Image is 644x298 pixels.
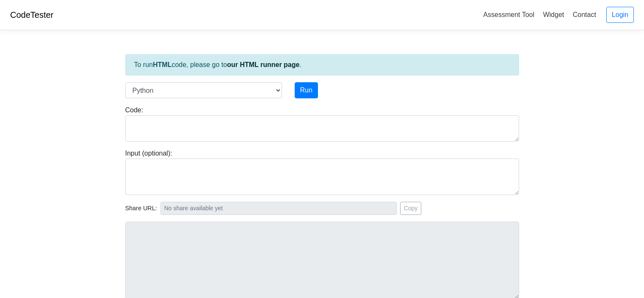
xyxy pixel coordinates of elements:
span: Share URL: [125,204,157,213]
div: Input (optional): [119,148,525,195]
a: CodeTester [10,10,53,19]
button: Run [295,82,318,98]
a: Contact [569,8,600,22]
button: Copy [400,202,422,215]
a: Widget [539,8,567,22]
a: our HTML runner page [227,61,299,68]
a: Assessment Tool [480,8,538,22]
a: Login [606,7,634,23]
div: Code: [119,105,525,142]
div: To run code, please go to . [125,54,519,75]
strong: HTML [153,61,171,68]
input: No share available yet [160,202,397,215]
